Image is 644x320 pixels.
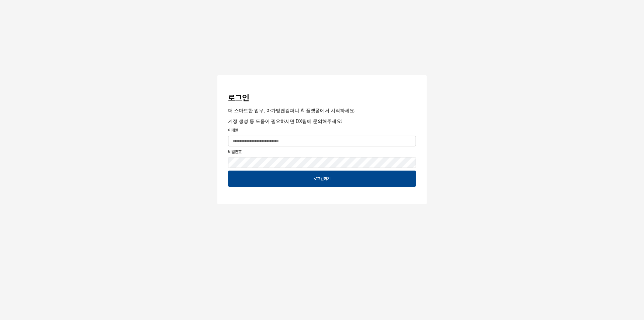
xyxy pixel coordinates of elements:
[228,127,416,133] p: 이메일
[228,93,416,103] h3: 로그인
[228,149,416,155] p: 비밀번호
[228,118,416,125] p: 계정 생성 등 도움이 필요하시면 DX팀에 문의해주세요!
[228,107,416,114] p: 더 스마트한 업무, 아가방앤컴퍼니 AI 플랫폼에서 시작하세요.
[228,171,416,187] button: 로그인하기
[314,176,330,181] p: 로그인하기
